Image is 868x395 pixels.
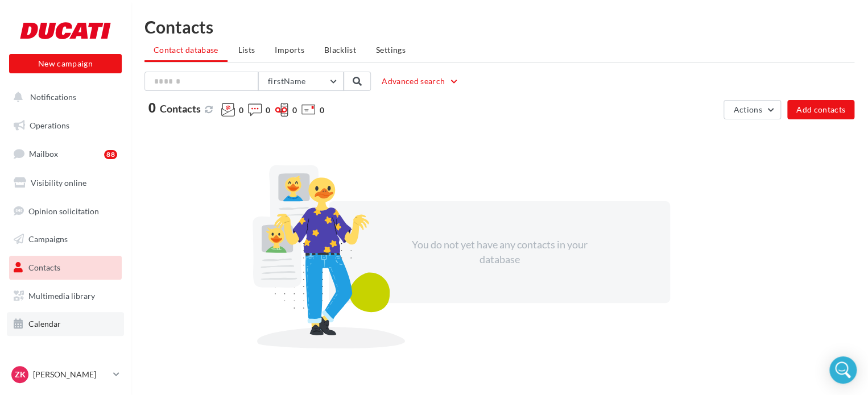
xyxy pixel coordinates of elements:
[376,45,406,55] span: Settings
[7,114,124,138] a: Operations
[30,120,69,130] span: Operations
[144,18,854,35] h1: Contacts
[787,100,854,119] button: Add contacts
[324,45,356,55] span: Blacklist
[402,238,597,267] div: You do not yet have any contacts in your database
[733,105,762,114] span: Actions
[7,312,124,336] a: Calendar
[7,142,124,166] a: Mailbox88
[9,364,122,385] a: ZK [PERSON_NAME]
[7,256,124,280] a: Contacts
[28,291,95,301] span: Multimedia library
[9,54,122,73] button: New campaign
[239,105,243,116] span: 0
[268,76,305,86] span: firstName
[104,150,117,159] div: 88
[33,369,109,380] p: [PERSON_NAME]
[148,102,156,114] span: 0
[258,72,344,91] button: firstName
[7,199,124,223] a: Opinion solicitation
[275,45,304,55] span: Imports
[7,171,124,195] a: Visibility online
[292,105,297,116] span: 0
[30,92,76,102] span: Notifications
[319,105,324,116] span: 0
[28,263,60,272] span: Contacts
[7,85,119,109] button: Notifications
[7,227,124,251] a: Campaigns
[28,206,99,215] span: Opinion solicitation
[28,319,61,329] span: Calendar
[7,284,124,308] a: Multimedia library
[377,74,463,88] button: Advanced search
[28,234,68,244] span: Campaigns
[829,356,857,384] div: Open Intercom Messenger
[29,149,58,159] span: Mailbox
[266,105,270,116] span: 0
[31,178,86,188] span: Visibility online
[724,100,780,119] button: Actions
[160,102,201,115] span: Contacts
[238,45,255,55] span: Lists
[15,369,26,380] span: ZK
